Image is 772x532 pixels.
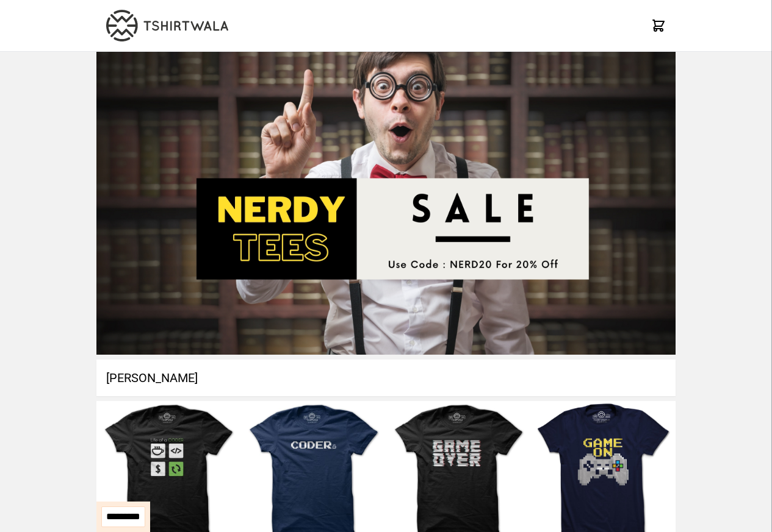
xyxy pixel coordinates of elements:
[96,52,676,355] img: Nerdy Tshirt Category
[106,10,228,41] img: TW-LOGO-400-104.png
[96,360,676,396] h1: [PERSON_NAME]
